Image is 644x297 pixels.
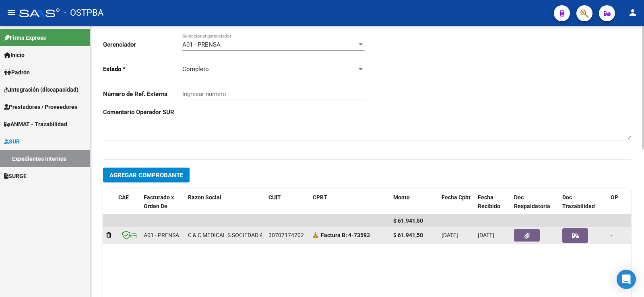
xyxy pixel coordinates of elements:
[475,189,511,215] datatable-header-cell: Fecha Recibido
[393,194,410,201] span: Monto
[611,194,618,201] span: OP
[310,189,390,215] datatable-header-cell: CPBT
[4,85,78,94] span: Integración (discapacidad)
[478,194,500,210] span: Fecha Recibido
[6,8,16,17] mat-icon: menu
[4,68,30,77] span: Padrón
[103,108,631,117] h3: Comentario Operador SUR
[268,232,304,238] span: 30707174702
[478,232,494,238] span: [DATE]
[4,137,20,146] span: SUR
[559,189,607,215] datatable-header-cell: Doc Trazabilidad
[140,189,185,215] datatable-header-cell: Facturado x Orden De
[103,65,182,74] p: Estado *
[514,194,550,210] span: Doc Respaldatoria
[562,194,595,210] span: Doc Trazabilidad
[321,232,370,238] strong: Factura B: 4-73593
[393,217,423,224] span: $ 61.941,50
[607,189,640,215] datatable-header-cell: OP
[109,172,183,179] span: Agregar Comprobante
[115,189,140,215] datatable-header-cell: CAE
[4,172,27,180] span: SURGE
[118,194,129,201] span: CAE
[188,194,221,201] span: Razon Social
[4,51,25,59] span: Inicio
[182,41,221,48] span: A01 - PRENSA
[611,232,612,238] span: -
[64,4,103,22] span: - OSTPBA
[617,270,636,289] div: Open Intercom Messenger
[628,8,638,17] mat-icon: person
[188,231,285,240] div: C & C MEDICAL S SOCIEDAD ANONIMA
[4,33,46,42] span: Firma Express
[511,189,559,215] datatable-header-cell: Doc Respaldatoria
[103,40,182,49] p: Gerenciador
[4,102,77,111] span: Prestadores / Proveedores
[4,120,67,129] span: ANMAT - Trazabilidad
[442,194,471,201] span: Fecha Cpbt
[393,232,423,238] strong: $ 61.941,50
[438,189,475,215] datatable-header-cell: Fecha Cpbt
[390,189,438,215] datatable-header-cell: Monto
[185,189,265,215] datatable-header-cell: Razon Social
[268,194,281,201] span: CUIT
[442,232,458,238] span: [DATE]
[313,194,327,201] span: CPBT
[144,232,179,238] span: A01 - PRENSA
[103,90,182,98] p: Número de Ref. Externa
[182,66,209,73] span: Completo
[144,194,174,210] span: Facturado x Orden De
[103,168,190,182] button: Agregar Comprobante
[265,189,310,215] datatable-header-cell: CUIT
